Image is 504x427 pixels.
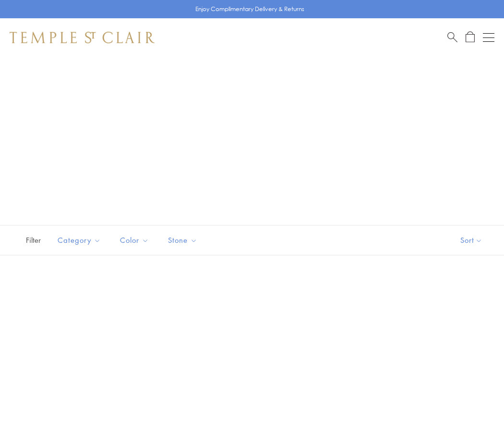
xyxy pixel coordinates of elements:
[161,229,204,251] button: Stone
[439,226,504,255] button: Show sort by
[53,234,108,246] span: Category
[50,229,108,251] button: Category
[115,234,156,246] span: Color
[466,31,475,43] a: Open Shopping Bag
[10,32,155,43] img: Temple St. Clair
[195,4,304,14] p: Enjoy Complimentary Delivery & Returns
[113,229,156,251] button: Color
[483,32,494,43] button: Open navigation
[447,31,457,43] a: Search
[163,234,204,246] span: Stone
